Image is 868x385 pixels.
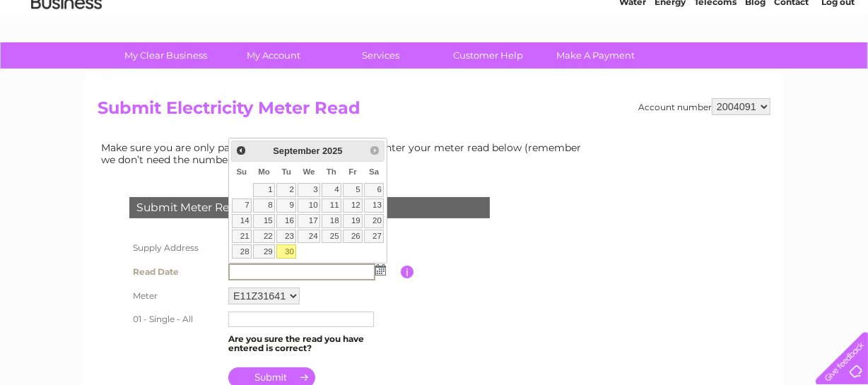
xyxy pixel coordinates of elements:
a: 11 [322,199,341,213]
a: 6 [364,183,384,197]
a: 12 [343,199,363,213]
span: Tuesday [282,167,291,176]
a: My Account [216,42,332,69]
span: Wednesday [303,167,315,176]
span: Friday [348,167,357,176]
input: Information [401,266,414,278]
a: Energy [655,60,686,71]
a: Blog [745,60,766,71]
span: Sunday [236,167,247,176]
a: Services [323,42,440,69]
a: 27 [364,230,384,244]
a: 24 [298,230,320,244]
td: Make sure you are only paying for what you use. Simply enter your meter read below (remember we d... [98,138,592,168]
a: 8 [253,199,275,213]
img: logo.png [30,37,102,80]
a: 30 [276,244,296,259]
a: 14 [232,214,252,228]
th: Read Date [126,260,225,284]
a: 9 [276,199,296,213]
a: 10 [298,199,320,213]
a: Prev [233,143,250,159]
a: 0333 014 3131 [602,7,699,25]
a: 13 [364,199,384,213]
a: 23 [276,230,296,244]
a: 17 [298,214,320,228]
img: ... [375,264,386,276]
a: 3 [298,183,320,197]
a: 18 [322,214,341,228]
a: 25 [322,230,341,244]
span: Prev [235,145,247,156]
a: 20 [364,214,384,228]
a: Make A Payment [538,42,655,69]
a: 19 [343,214,363,228]
a: My Clear Business [108,42,225,69]
a: Log out [821,60,855,71]
a: 4 [322,183,341,197]
a: Water [619,60,646,71]
a: 29 [253,244,275,259]
a: 5 [343,183,363,197]
a: 26 [343,230,363,244]
span: Monday [258,167,270,176]
th: 01 - Single - All [126,308,225,331]
span: 2025 [322,146,342,156]
div: Account number [638,98,770,115]
a: 21 [232,230,252,244]
a: 1 [253,183,275,197]
h2: Submit Electricity Meter Read [98,98,770,125]
a: Telecoms [694,60,737,71]
div: Submit Meter Read [129,197,490,218]
td: Are you sure the read you have entered is correct? [225,331,401,357]
a: 15 [253,214,275,228]
th: Supply Address [126,236,225,260]
a: 28 [232,244,252,259]
div: Clear Business is a trading name of Verastar Limited (registered in [GEOGRAPHIC_DATA] No. 3667643... [101,8,769,69]
span: Saturday [369,167,379,176]
a: 7 [232,199,252,213]
a: Customer Help [430,42,547,69]
a: 22 [253,230,275,244]
span: September [273,146,319,156]
a: 2 [276,183,296,197]
span: Thursday [327,167,336,176]
a: Contact [774,60,809,71]
a: 16 [276,214,296,228]
th: Meter [126,284,225,308]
